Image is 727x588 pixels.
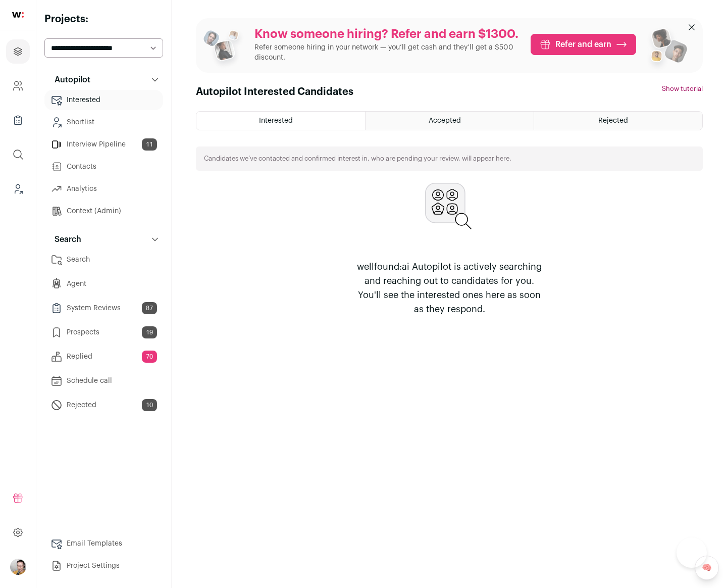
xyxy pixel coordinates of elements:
[44,250,163,270] a: Search
[259,117,293,124] span: Interested
[6,177,30,201] a: Leads (Backoffice)
[44,157,163,177] a: Contacts
[44,556,163,576] a: Project Settings
[204,155,511,163] p: Candidates we’ve contacted and confirmed interest in, who are pending your review, will appear here.
[695,556,719,580] a: 🧠
[662,85,703,93] button: Show tutorial
[366,112,534,130] a: Accepted
[48,233,81,246] p: Search
[44,70,163,90] button: Autopilot
[44,229,163,250] button: Search
[44,274,163,294] a: Agent
[44,112,163,132] a: Shortlist
[142,399,157,411] span: 10
[429,117,461,124] span: Accepted
[254,26,523,42] p: Know someone hiring? Refer and earn $1300.
[531,34,636,55] a: Refer and earn
[44,298,163,318] a: System Reviews87
[12,12,24,18] img: wellfound-shorthand-0d5821cbd27db2630d0214b213865d53afaa358527fdda9d0ea32b1df1b89c2c.svg
[6,39,30,64] a: Projects
[142,326,157,338] span: 19
[6,108,30,132] a: Company Lists
[598,117,628,124] span: Rejected
[142,302,157,314] span: 87
[44,395,163,415] a: Rejected10
[196,85,353,99] h1: Autopilot Interested Candidates
[10,559,26,575] img: 144000-medium_jpg
[534,112,702,130] a: Rejected
[44,179,163,199] a: Analytics
[644,24,689,73] img: referral_people_group_2-7c1ec42c15280f3369c0665c33c00ed472fd7f6af9dd0ec46c364f9a93ccf9a4.png
[44,322,163,342] a: Prospects19
[44,90,163,110] a: Interested
[44,201,163,221] a: Context (Admin)
[142,351,157,363] span: 70
[44,371,163,391] a: Schedule call
[44,12,163,26] h2: Projects:
[142,138,157,151] span: 11
[44,533,163,554] a: Email Templates
[6,74,30,98] a: Company and ATS Settings
[10,559,26,575] button: Open dropdown
[202,26,246,71] img: referral_people_group_1-3817b86375c0e7f77b15e9e1740954ef64e1f78137dd7e9f4ff27367cb2cd09a.png
[677,537,707,568] iframe: Help Scout Beacon - Open
[352,260,546,316] p: wellfound:ai Autopilot is actively searching and reaching out to candidates for you. You'll see t...
[48,74,90,86] p: Autopilot
[254,42,523,63] p: Refer someone hiring in your network — you’ll get cash and they’ll get a $500 discount.
[44,347,163,367] a: Replied70
[44,134,163,155] a: Interview Pipeline11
